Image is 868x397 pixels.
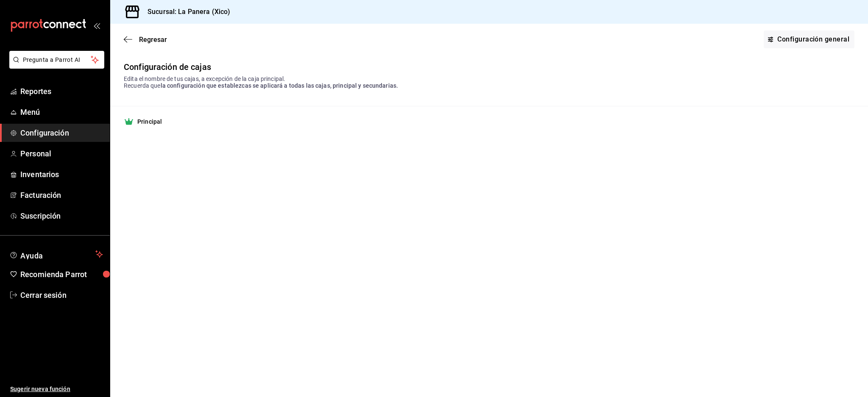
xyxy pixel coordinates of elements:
[137,117,162,126] strong: Principal
[10,385,103,394] span: Sugerir nueva función
[161,82,398,89] span: la configuración que establezcas se aplicará a todas las cajas, principal y secundarias.
[124,62,854,72] div: Configuración de cajas
[20,249,92,259] span: Ayuda
[20,148,103,159] span: Personal
[93,22,100,29] button: open_drawer_menu
[20,127,103,139] span: Configuración
[20,86,103,97] span: Reportes
[139,36,167,44] span: Regresar
[20,189,103,201] span: Facturación
[20,210,103,222] span: Suscripción
[124,36,167,44] button: Regresar
[20,169,103,180] span: Inventarios
[20,269,103,280] span: Recomienda Parrot
[6,61,104,70] a: Pregunta a Parrot AI
[764,31,854,48] a: Configuración general
[20,106,103,118] span: Menú
[23,56,91,64] span: Pregunta a Parrot AI
[20,289,103,301] span: Cerrar sesión
[9,51,104,69] button: Pregunta a Parrot AI
[124,75,854,89] div: Edita el nombre de tus cajas, a excepción de la caja principal. Recuerda que
[141,7,230,17] h3: Sucursal: La Panera (Xico)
